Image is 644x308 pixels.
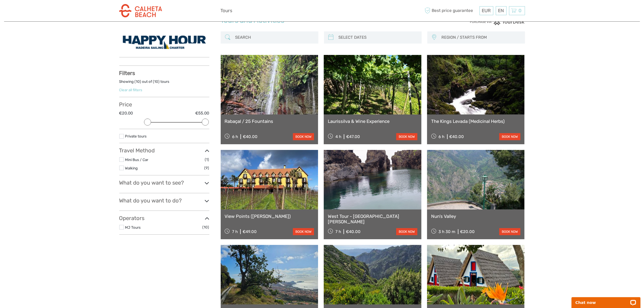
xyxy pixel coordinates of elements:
a: Clear all filters [119,88,143,92]
a: Tours [221,7,233,15]
h3: Price [119,101,209,108]
a: West Tour - [GEOGRAPHIC_DATA][PERSON_NAME] [328,214,417,225]
label: €20.00 [119,110,133,116]
span: 4 h [335,134,341,139]
h3: What do you want to do? [119,197,209,204]
a: Nun’s Valley [431,214,521,219]
a: Walking [125,166,138,170]
span: 6 h [232,134,238,139]
label: €55.00 [196,110,209,116]
div: €47.00 [346,134,360,139]
span: (9) [204,165,209,171]
a: Laurissilva & Wine Experience [328,119,417,124]
div: €40.00 [450,134,464,139]
a: Private tours [125,134,147,138]
a: MJ Tours [125,225,141,230]
span: 7 h [335,229,341,234]
h3: What do you want to see? [119,179,209,186]
img: 11377-29-46f0436f-15b8-483a-b066-4cb62cc1c977_logo_thumbnail.png [119,31,209,53]
h3: Operators [119,215,209,221]
a: book now [499,228,520,235]
div: EN [496,6,507,15]
strong: Filters [119,70,135,76]
label: 10 [136,79,140,84]
span: 3 h 30 m [439,229,455,234]
span: 7 h [232,229,238,234]
a: The Kings Levada (Medicinal Herbs) [431,119,521,124]
input: SELECT DATES [336,33,419,42]
a: Rabaçal / 25 Fountains [225,119,314,124]
div: €49.00 [243,229,257,234]
span: (10) [203,224,209,230]
span: 0 [518,8,523,13]
a: Mini Bus / Car [125,158,148,162]
iframe: LiveChat chat widget [568,291,644,308]
img: 3283-3bafb1e0-d569-4aa5-be6e-c19ca52e1a4a_logo_small.png [119,4,162,17]
span: Best price guarantee [424,6,478,15]
span: 6 h [439,134,445,139]
div: €20.00 [460,229,475,234]
span: (1) [205,156,209,163]
button: REGION / STARTS FROM [439,33,522,42]
a: book now [499,133,520,140]
a: book now [396,133,417,140]
a: book now [396,228,417,235]
span: EUR [482,8,491,13]
label: 10 [154,79,158,84]
a: book now [293,228,314,235]
div: €40.00 [346,229,361,234]
div: Showing ( ) out of ( ) tours [119,79,209,87]
img: PurchaseViaTourDesk.png [470,18,525,25]
div: €40.00 [243,134,257,139]
h3: Travel Method [119,147,209,154]
input: SEARCH [233,33,316,42]
a: book now [293,133,314,140]
a: View Points ([PERSON_NAME]) [225,214,314,219]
